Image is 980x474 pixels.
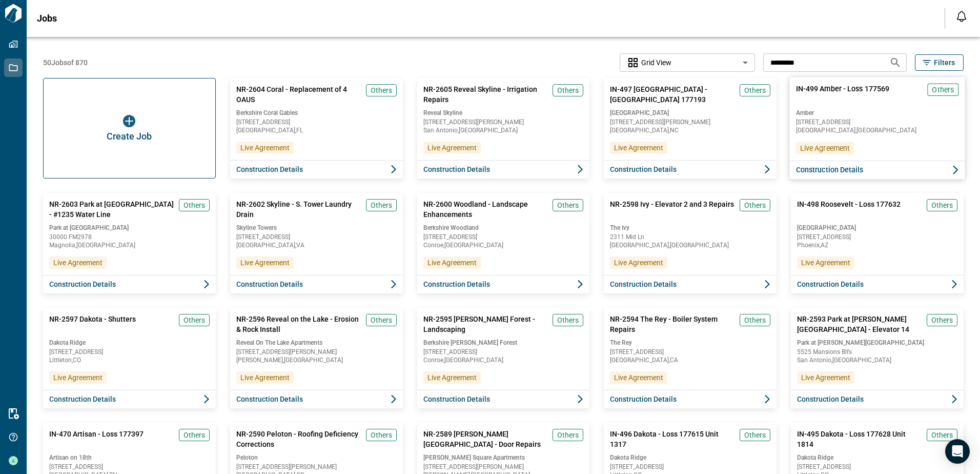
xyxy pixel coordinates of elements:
span: Dakota Ridge [49,339,210,347]
span: Park at [GEOGRAPHIC_DATA] [49,224,210,232]
span: Others [931,315,953,325]
button: Open notification feed [953,8,970,25]
span: Magnolia , [GEOGRAPHIC_DATA] [49,242,210,248]
button: Construction Details [230,160,403,179]
span: NR-2594 The Rey - Boiler System Repairs [610,314,736,334]
span: Create Job [107,131,152,142]
span: Others [371,200,392,210]
span: Others [744,315,766,325]
span: NR-2589 [PERSON_NAME][GEOGRAPHIC_DATA] - Door Repairs [423,429,549,449]
span: Live Agreement [240,258,290,268]
span: 30000 FM2978 [49,234,210,240]
span: Construction Details [49,394,116,404]
span: Others [931,200,953,210]
span: [STREET_ADDRESS] [610,349,770,355]
span: NR-2595 [PERSON_NAME] Forest - Landscaping [423,314,549,334]
span: Live Agreement [801,258,850,268]
span: [GEOGRAPHIC_DATA] , [GEOGRAPHIC_DATA] [796,127,958,133]
span: Others [557,200,579,210]
span: NR-2598 Ivy - Elevator 2 and 3 Repairs [610,199,734,220]
span: Filters [934,57,955,68]
span: Live Agreement [801,372,850,383]
span: [STREET_ADDRESS][PERSON_NAME] [423,464,584,470]
span: [GEOGRAPHIC_DATA] , VA [236,242,397,248]
span: Construction Details [423,164,490,174]
span: Conroe , [GEOGRAPHIC_DATA] [423,357,584,363]
span: Dakota Ridge [797,453,957,462]
span: Littleton , CO [49,357,210,363]
span: [STREET_ADDRESS] [49,349,210,355]
span: Others [557,430,579,440]
span: Artisan on 18th [49,453,210,462]
span: NR-2600 Woodland - Landscape Enhancements [423,199,549,220]
span: 2311 Mid Ln [610,234,770,240]
span: [STREET_ADDRESS] [610,464,770,470]
span: NR-2597 Dakota - Shutters [49,314,136,334]
button: Construction Details [43,275,216,293]
span: Grid View [641,57,671,68]
span: [STREET_ADDRESS][PERSON_NAME] [610,119,770,125]
span: [GEOGRAPHIC_DATA] [797,224,957,232]
span: Live Agreement [427,258,477,268]
span: Others [183,200,205,210]
button: Construction Details [417,390,590,408]
span: Live Agreement [800,143,850,153]
span: Berkshire [PERSON_NAME] Forest [423,339,584,347]
span: Construction Details [236,164,303,174]
span: Construction Details [797,279,864,289]
span: [STREET_ADDRESS][PERSON_NAME] [236,464,397,470]
div: Without label [620,52,755,73]
span: Construction Details [796,165,864,175]
span: Live Agreement [240,143,290,153]
span: Others [744,200,766,210]
span: [GEOGRAPHIC_DATA] [610,109,770,117]
span: Park at [PERSON_NAME][GEOGRAPHIC_DATA] [797,339,957,347]
span: Construction Details [423,279,490,289]
span: The Ivy [610,224,770,232]
span: Live Agreement [614,143,663,153]
button: Construction Details [417,275,590,293]
button: Construction Details [230,390,403,408]
span: Dakota Ridge [610,453,770,462]
span: [STREET_ADDRESS] [49,464,210,470]
span: Others [931,430,953,440]
span: Construction Details [610,164,677,174]
span: Construction Details [610,394,677,404]
span: 50 Jobs of 870 [43,57,88,68]
span: NR-2596 Reveal on the Lake - Erosion & Rock Install [236,314,362,334]
button: Construction Details [417,160,590,179]
span: [STREET_ADDRESS] [423,349,584,355]
button: Construction Details [791,390,964,408]
img: icon button [123,115,135,127]
span: Construction Details [423,394,490,404]
button: Construction Details [230,275,403,293]
span: Others [371,430,392,440]
span: Live Agreement [427,143,477,153]
span: [STREET_ADDRESS] [796,119,958,125]
span: IN-496 Dakota - Loss 177615 Unit 1317 [610,429,736,449]
span: Live Agreement [53,258,103,268]
button: Construction Details [604,160,777,179]
span: IN-495 Dakota - Loss 177628 Unit 1814 [797,429,923,449]
span: Others [744,85,766,95]
span: Berkshire Coral Gables [236,109,397,117]
button: Construction Details [790,161,965,180]
button: Filters [915,54,964,71]
span: Live Agreement [240,372,290,383]
div: Open Intercom Messenger [945,439,970,464]
span: Live Agreement [614,258,663,268]
span: Jobs [37,13,57,24]
span: Others [932,85,954,95]
button: Search jobs [885,52,906,73]
span: Berkshire Woodland [423,224,584,232]
span: San Antonio , [GEOGRAPHIC_DATA] [797,357,957,363]
span: [STREET_ADDRESS] [236,119,397,125]
span: [PERSON_NAME] , [GEOGRAPHIC_DATA] [236,357,397,363]
span: [GEOGRAPHIC_DATA] , NC [610,127,770,133]
span: Peloton [236,453,397,462]
span: Construction Details [610,279,677,289]
span: Live Agreement [614,372,663,383]
span: Others [183,430,205,440]
span: [GEOGRAPHIC_DATA] , FL [236,127,397,133]
span: Others [371,85,392,95]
